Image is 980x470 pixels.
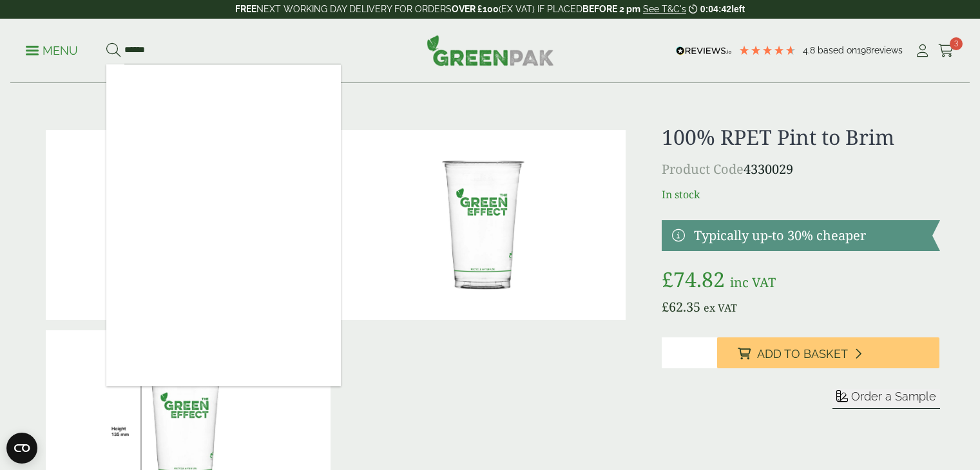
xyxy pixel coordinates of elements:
span: £ [662,298,669,315]
span: reviews [871,45,903,55]
strong: FREE [235,4,256,14]
p: In stock [662,187,939,202]
a: 3 [938,41,954,61]
button: Open CMP widget [6,433,37,464]
i: Cart [938,44,954,57]
button: Add to Basket [717,337,939,368]
img: PInt Pic 1 [341,130,626,320]
bdi: 74.82 [662,265,725,293]
a: See T&C's [643,4,686,14]
span: Add to Basket [757,347,848,361]
span: £ [662,265,673,293]
span: 3 [950,37,963,50]
span: ex VAT [704,301,737,315]
img: Pint Pic 2 [46,130,331,320]
span: Product Code [662,160,744,178]
strong: BEFORE 2 pm [582,4,640,14]
bdi: 62.35 [662,298,700,315]
span: 0:04:42 [700,4,731,14]
a: Menu [26,43,78,56]
span: Order a Sample [851,390,936,403]
span: Based on [818,45,857,55]
img: GreenPak Supplies [427,35,554,66]
p: Menu [26,43,78,59]
div: 4.79 Stars [738,44,796,56]
i: My Account [914,44,930,57]
span: 198 [857,45,871,55]
img: REVIEWS.io [676,46,732,55]
p: 4330029 [662,160,939,179]
span: 4.8 [803,45,818,55]
span: inc VAT [730,274,776,291]
h1: 100% RPET Pint to Brim [662,125,939,149]
span: left [731,4,745,14]
button: Order a Sample [832,389,940,409]
strong: OVER £100 [452,4,499,14]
